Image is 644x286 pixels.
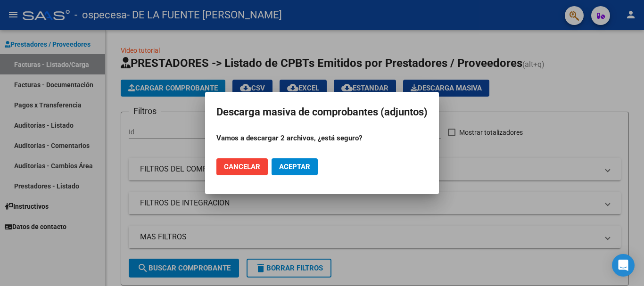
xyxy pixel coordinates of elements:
[216,133,428,144] p: Vamos a descargar 2 archivos, ¿está seguro?
[216,158,268,175] button: Cancelar
[216,103,428,121] h2: Descarga masiva de comprobantes (adjuntos)
[272,158,318,175] button: Aceptar
[612,254,635,277] div: Open Intercom Messenger
[224,163,260,171] span: Cancelar
[279,163,310,171] span: Aceptar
